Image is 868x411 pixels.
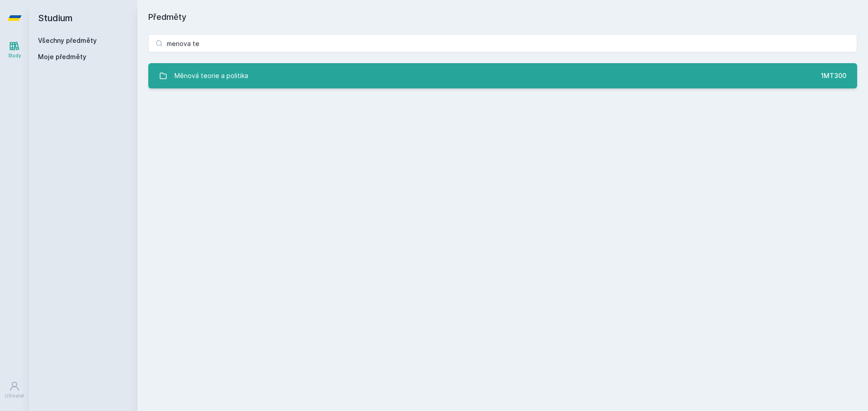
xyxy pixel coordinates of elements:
div: Uživatel [5,393,24,399]
input: Název nebo ident předmětu… [148,34,857,52]
div: Study [8,52,21,59]
a: Study [2,36,27,64]
div: 1MT300 [821,71,846,80]
span: Moje předměty [38,52,86,61]
a: Měnová teorie a politika 1MT300 [148,63,857,88]
a: Uživatel [2,376,27,404]
div: Měnová teorie a politika [175,67,248,85]
h1: Předměty [148,11,857,23]
a: Všechny předměty [38,37,97,44]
